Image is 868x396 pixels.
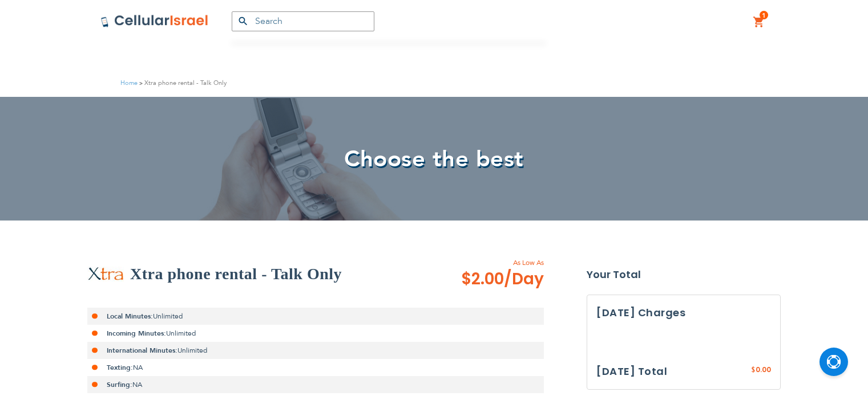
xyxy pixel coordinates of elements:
span: $2.00 [461,268,544,291]
li: Unlimited [87,308,544,325]
li: Xtra phone rental - Talk Only [138,77,227,88]
strong: Incoming Minutes: [107,329,166,338]
span: $ [751,365,756,375]
span: As Low As [430,258,544,268]
span: /Day [504,268,544,291]
img: Cellular Israel Logo [100,14,209,28]
h3: [DATE] Charges [596,304,771,321]
li: Unlimited [87,325,544,342]
strong: Texting: [107,363,133,372]
h2: Xtra phone rental - Talk Only [130,263,342,285]
span: 1 [762,11,766,20]
li: NA [87,376,544,393]
strong: International Minutes: [107,346,177,355]
li: NA [87,359,544,376]
strong: Local Minutes: [107,312,153,321]
input: Search [232,11,374,31]
a: 1 [753,15,765,29]
strong: Surfing: [107,380,132,389]
strong: Your Total [587,266,781,283]
h3: [DATE] Total [596,363,667,380]
li: Unlimited [87,342,544,359]
a: Home [120,79,138,87]
span: 0.00 [756,365,771,374]
img: Xtra phone rental - Talk Only [87,267,124,281]
span: Choose the best [344,144,524,175]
